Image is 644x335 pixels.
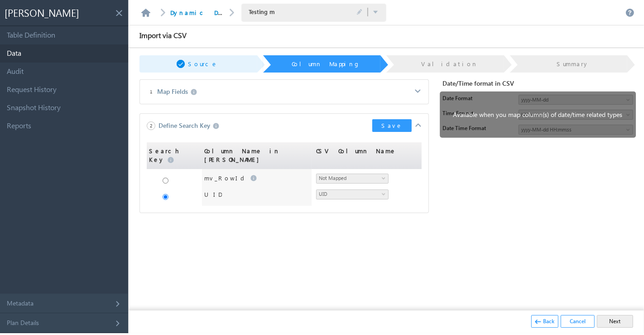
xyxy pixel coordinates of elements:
[202,185,312,205] td: UID
[157,89,188,94] span: Map Fields
[213,122,219,130] span: Unique columns in Mavis which can be marked as a search key for update/upsert.
[149,147,180,163] span: Search Key
[373,8,379,17] button: Click to switch tables
[249,8,339,16] span: Testing m
[319,174,381,182] span: Not Mapped
[356,9,363,16] span: Click to Edit
[561,315,595,328] button: Cancel
[316,147,396,155] span: CSV Column Name
[204,191,222,199] span: UID
[168,156,174,165] span: Select search key to update/upsert existing rows.
[204,147,280,163] span: Column Name in [PERSON_NAME]
[147,121,155,130] span: 2
[170,8,225,17] div: Dynamic Disposition
[147,87,154,96] span: 1
[292,60,360,68] span: Column Mapping
[129,24,197,47] label: Import via CSV
[170,9,269,16] a: Dynamic Disposition
[421,60,478,68] span: Validation
[372,119,412,132] button: Save
[316,189,389,199] div: UID Note: The mapping can be changed only in the "Map Fields"
[319,190,381,198] span: UID
[204,175,248,183] span: mv_RowId
[159,123,210,128] span: Define Search Key
[442,79,633,87] label: Date/Time format in CSV
[202,169,312,185] td: mv_RowId
[557,60,589,68] span: Summary
[191,88,197,96] span: Map your CSV columns against Mavis table columns
[531,315,558,328] button: Back
[625,8,634,17] a: Help documentation for this page.
[188,60,218,68] span: Source
[316,174,389,184] div: The mv_RowId cannot be mapped to a different value
[440,111,636,119] span: Available when you map column(s) of date/time related types
[250,175,257,183] span: The mv_RowId can be retrieved while exporting the table row data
